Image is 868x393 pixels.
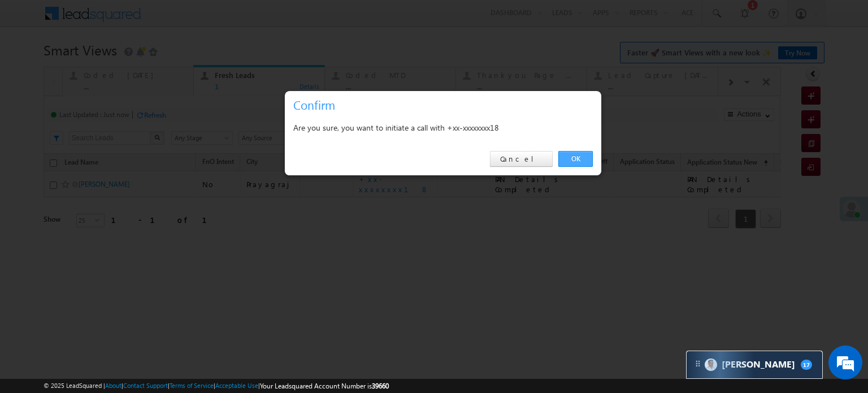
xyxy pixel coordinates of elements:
a: OK [558,151,593,167]
span: Carter [722,359,795,370]
a: Acceptable Use [215,382,258,389]
span: © 2025 LeadSquared | | | | | [44,381,389,391]
div: carter-dragCarter[PERSON_NAME]17 [686,351,823,379]
h3: Confirm [293,95,597,115]
a: Terms of Service [170,382,214,389]
img: Carter [705,359,717,371]
img: carter-drag [693,359,702,368]
span: Your Leadsquared Account Number is [260,382,389,390]
div: Are you sure, you want to initiate a call with +xx-xxxxxxxx18 [293,120,593,135]
span: 39660 [372,382,389,390]
a: About [105,382,121,389]
a: Contact Support [123,382,168,389]
a: Cancel [490,151,553,167]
